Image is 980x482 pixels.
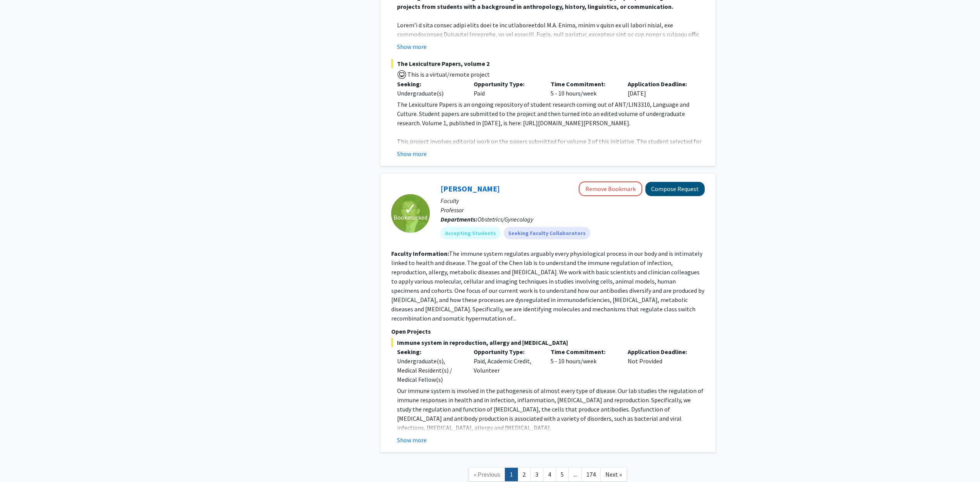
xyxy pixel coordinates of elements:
span: The Lexiculture Papers, volume 2 [391,59,705,68]
button: Show more [397,435,427,445]
a: 3 [530,468,543,481]
span: Bookmarked [394,213,427,222]
span: Next » [605,470,622,478]
a: 4 [543,468,556,481]
a: [PERSON_NAME] [441,184,500,193]
div: Paid, Academic Credit, Volunteer [468,347,545,384]
p: Opportunity Type: [474,347,539,356]
p: Faculty [441,196,705,205]
span: This is a virtual/remote project [407,71,490,78]
p: Time Commitment: [551,347,616,356]
fg-read-more: The immune system regulates arguably every physiological process in our body and is intimately li... [391,250,704,322]
button: Compose Request to Kang Chen [645,182,705,196]
a: Next [600,468,627,481]
p: Professor [441,205,705,215]
p: Time Commitment: [551,79,616,89]
p: The Lexiculture Papers is an ongoing repository of student research coming out of ANT/LIN3310, La... [397,100,705,128]
p: Application Deadline: [628,79,693,89]
a: 2 [518,468,531,481]
a: Previous Page [469,468,505,481]
span: ... [573,470,577,478]
a: 174 [581,468,601,481]
p: Lorem’i d sita consec adipi elits doei te inc utlaboreetdol M.A. Enima, minim v quisn ex ull labo... [397,20,705,104]
mat-chip: Accepting Students [441,227,501,239]
p: This project involves editorial work on the papers submitted for volume 2 of this initiative. The... [397,137,705,192]
div: Not Provided [622,347,699,384]
div: Paid [468,79,545,98]
button: Show more [397,149,427,158]
span: ✓ [404,205,417,213]
div: [DATE] [622,79,699,98]
span: « Previous [474,470,500,478]
p: Opportunity Type: [474,79,539,89]
span: Our immune system is involved in the pathogenesis of almost every type of disease. Our lab studie... [397,387,704,432]
p: Open Projects [391,327,705,336]
a: 5 [556,468,569,481]
span: Immune system in reproduction, allergy and [MEDICAL_DATA] [391,338,705,347]
p: Application Deadline: [628,347,693,356]
div: 5 - 10 hours/week [545,347,622,384]
div: Undergraduate(s) [397,89,462,98]
p: Seeking: [397,79,462,89]
p: Seeking: [397,347,462,356]
button: Remove Bookmark [579,181,642,196]
b: Departments: [441,215,477,223]
mat-chip: Seeking Faculty Collaborators [504,227,590,239]
iframe: Chat [6,447,33,476]
div: Undergraduate(s), Medical Resident(s) / Medical Fellow(s) [397,356,462,384]
span: Obstetrics/Gynecology [477,215,533,223]
a: 1 [505,468,518,481]
div: 5 - 10 hours/week [545,79,622,98]
button: Show more [397,42,427,51]
b: Faculty Information: [391,250,449,257]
